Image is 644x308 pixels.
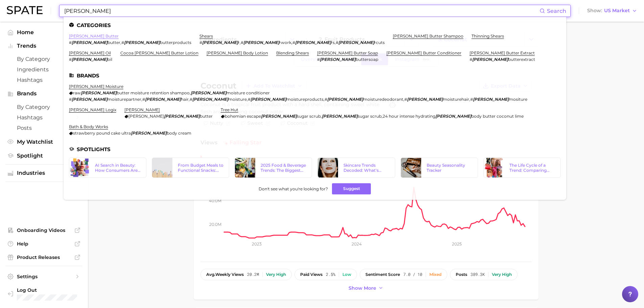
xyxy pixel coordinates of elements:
em: [PERSON_NAME] [320,57,356,62]
span: r [238,40,240,45]
em: [PERSON_NAME] [473,97,509,102]
div: , , , , , , [69,97,527,102]
a: Help [5,239,82,249]
a: bath & body works [69,124,108,129]
a: Settings [5,271,82,282]
em: [PERSON_NAME] [327,97,363,102]
span: 7.0 / 10 [403,272,422,277]
span: butter [108,40,120,45]
div: Mixed [429,272,442,277]
a: [PERSON_NAME] [124,107,160,112]
span: butterextract [508,57,535,62]
span: Ingredients [17,66,71,73]
a: thinning shears [472,33,504,39]
span: moisture [228,97,247,102]
a: 2025 Food & Beverage Trends: The Biggest Trends According to TikTok & Google Search [235,158,312,178]
a: Posts [5,123,82,133]
li: Categories [69,22,561,28]
span: Onboarding Videos [17,227,71,233]
div: Low [342,272,351,277]
span: [PERSON_NAME] [128,114,164,119]
a: Hashtags [5,75,82,85]
em: [PERSON_NAME] [191,90,226,95]
div: 2025 Food & Beverage Trends: The Biggest Trends According to TikTok & Google Search [261,163,306,173]
button: Show more [347,284,385,293]
div: , [69,90,527,95]
span: posts [456,272,467,277]
div: From Budget Meals to Functional Snacks: Food & Beverage Trends Shaping Consumer Behavior This Sch... [178,163,223,173]
button: Suggest [332,183,371,194]
a: [PERSON_NAME] butter [69,33,119,39]
a: blending shears [276,50,309,55]
a: From Budget Meals to Functional Snacks: Food & Beverage Trends Shaping Consumer Behavior This Sch... [152,158,229,178]
span: bohemian escape [225,114,261,119]
div: AI Search in Beauty: How Consumers Are Using ChatGPT vs. Google Search [95,163,141,173]
em: [PERSON_NAME] [295,40,331,45]
a: Hashtags [5,112,82,123]
div: , , , [199,40,385,45]
em: [PERSON_NAME] [202,40,238,45]
span: sugar scrub [297,114,321,119]
span: buttersoap [356,57,378,62]
a: Spotlight [5,150,82,161]
span: by Category [17,104,71,110]
em: [PERSON_NAME] [72,40,108,45]
input: Search here for a brand, industry, or ingredient [64,5,540,17]
span: # [69,40,72,45]
span: moisturedeodorant [363,97,403,102]
a: Skincare Trends Decoded: What's Popular According to Google Search & TikTok [317,158,395,178]
span: # [336,40,338,45]
span: raw [73,90,81,95]
span: moisture conditioner [226,90,270,95]
span: # [317,57,320,62]
span: # [470,97,473,102]
em: [PERSON_NAME] [164,114,200,119]
span: # [69,97,72,102]
em: [PERSON_NAME] [261,114,297,119]
button: posts389.3kVery high [450,269,518,280]
span: moisturepartner [108,97,141,102]
div: , , [221,114,524,119]
span: Log Out [17,287,84,293]
span: Show more [349,285,376,291]
a: Product Releases [5,252,82,262]
span: # [69,57,72,62]
button: Industries [5,168,82,178]
span: Hashtags [17,77,71,83]
tspan: 2023 [252,241,261,246]
span: oil [108,57,112,62]
span: paid views [300,272,323,277]
a: [PERSON_NAME] oil [69,50,111,55]
span: Show [587,9,602,13]
tspan: 40.0m [209,198,221,203]
tspan: 2025 [452,241,461,246]
div: The Life Cycle of a Trend: Comparing Google Search & TikTok [509,163,555,173]
span: # [142,97,145,102]
a: Onboarding Videos [5,225,82,235]
span: moistureproducts [286,97,324,102]
span: # [325,97,327,102]
span: body cream [167,131,191,136]
em: [PERSON_NAME] [407,97,443,102]
a: My Watchlist [5,137,82,147]
span: moisturehair [443,97,469,102]
span: mositure [509,97,527,102]
span: Trends [17,43,71,49]
em: [PERSON_NAME] [243,40,279,45]
a: [PERSON_NAME] butter conditioner [386,50,461,55]
span: Settings [17,274,71,280]
a: Home [5,27,82,38]
li: Spotlights [69,146,561,152]
a: [PERSON_NAME] body lotion [207,50,268,55]
span: sentiment score [365,272,400,277]
span: rs [331,40,335,45]
span: # [199,40,202,45]
span: # [241,40,243,45]
em: [PERSON_NAME] [251,97,286,102]
a: [PERSON_NAME] butter shampoo [393,33,463,39]
span: Hashtags [17,114,71,121]
span: weekly views [206,272,244,277]
span: sugar scrub [358,114,382,119]
em: [PERSON_NAME] [131,131,167,136]
span: Industries [17,170,71,176]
